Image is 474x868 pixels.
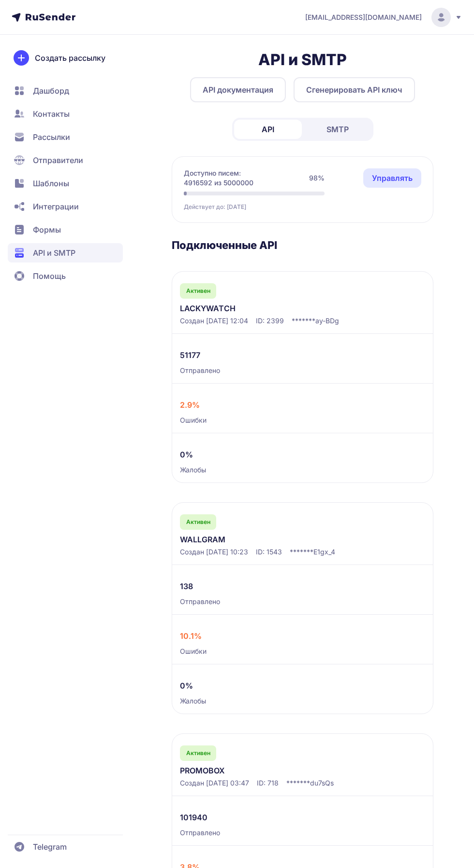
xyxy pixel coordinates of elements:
[180,765,330,776] a: PROMOBOX
[180,580,193,592] span: 138
[186,287,210,295] span: Активен
[186,518,210,526] span: Активен
[180,547,248,557] span: Создан [DATE] 10:23
[180,415,207,425] span: Ошибки
[363,168,421,188] a: Управлять
[180,534,330,545] a: WALLGRAM
[294,77,415,102] button: Сгенерировать API ключ
[234,120,302,139] a: API
[33,108,70,120] span: Контакты
[33,224,61,235] span: Формы
[180,349,200,361] span: 51177
[180,399,200,411] span: 2.9%
[310,778,334,788] span: du7sQs
[180,630,202,642] span: 10.1%
[180,449,193,460] span: 0%
[33,270,66,282] span: Помощь
[258,50,347,69] h2: API и SMTP
[180,696,206,706] span: Жалобы
[33,85,69,96] span: Дашборд
[180,366,220,375] span: Отправлено
[33,131,70,143] span: Рассылки
[180,303,330,314] a: LACKYWATCH
[180,647,207,656] span: Ошибки
[180,828,220,838] span: Отправлено
[33,247,75,259] span: API и SMTP
[33,154,83,166] span: Отправители
[180,680,193,691] span: 0%
[33,178,69,189] span: Шаблоны
[186,749,210,757] span: Активен
[190,77,286,102] a: API документация
[172,238,433,252] h3: Подключенные API
[33,841,67,853] span: Telegram
[184,203,246,211] span: Действует до: [DATE]
[180,465,206,475] span: Жалобы
[313,547,335,557] span: E1gx_4
[304,120,371,139] a: SMTP
[180,778,249,788] span: Создан [DATE] 03:47
[315,316,339,326] span: ay-BDg
[8,837,123,856] a: Telegram
[33,201,79,212] span: Интеграции
[184,168,301,188] span: Доступно писем: 4916592 из 5000000
[305,13,422,22] span: [EMAIL_ADDRESS][DOMAIN_NAME]
[257,778,279,788] span: ID: 718
[326,124,349,135] span: SMTP
[309,173,325,183] span: 98%
[35,52,105,64] span: Создать рассылку
[180,316,248,326] span: Создан [DATE] 12:04
[262,124,274,135] span: API
[180,597,220,606] span: Отправлено
[256,547,282,557] span: ID: 1543
[180,812,207,823] span: 101940
[256,316,284,326] span: ID: 2399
